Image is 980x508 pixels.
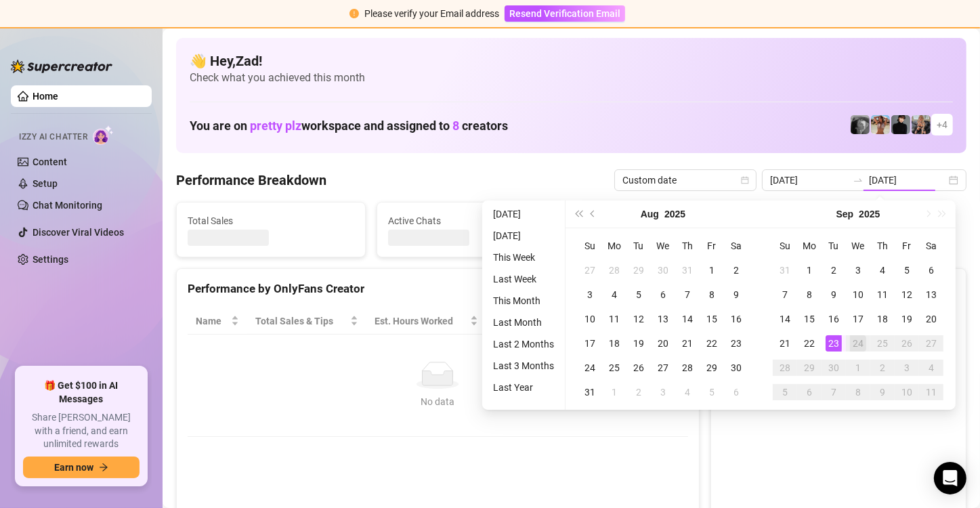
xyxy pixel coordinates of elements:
span: Earn now [54,462,93,473]
th: Name [188,308,247,335]
span: pretty plz [250,119,301,133]
span: swap-right [853,175,864,186]
span: Chat Conversion [584,314,668,329]
span: arrow-right [99,463,108,472]
span: Resend Verification Email [509,8,620,19]
span: 🎁 Get $100 in AI Messages [23,379,140,406]
div: No data [201,394,675,409]
span: Custom date [622,170,748,190]
img: Amber [871,115,890,134]
h4: 👋 Hey, Zad ! [190,51,953,70]
span: Izzy AI Chatter [19,131,87,144]
button: Resend Verification Email [505,5,625,22]
a: Setup [33,178,58,189]
div: Sales by OnlyFans Creator [722,280,955,298]
button: Earn nowarrow-right [23,457,140,478]
div: Performance by OnlyFans Creator [188,280,688,298]
input: Start date [770,173,847,188]
h1: You are on workspace and assigned to creators [190,119,508,133]
div: Est. Hours Worked [375,314,467,329]
span: Name [196,314,228,329]
th: Sales / Hour [486,308,577,335]
div: Please verify your Email address [364,6,499,21]
span: exclamation-circle [349,9,359,18]
img: Violet [912,115,931,134]
a: Content [33,156,67,167]
input: End date [869,173,946,188]
a: Discover Viral Videos [33,227,124,238]
h4: Performance Breakdown [176,171,326,190]
th: Chat Conversion [576,308,687,335]
span: Active Chats [388,213,555,228]
span: calendar [741,176,749,184]
img: Amber [851,115,870,134]
span: Total Sales & Tips [255,314,347,329]
div: Open Intercom Messenger [934,462,966,494]
span: 8 [452,119,459,133]
img: logo-BBDzfeDw.svg [11,60,112,73]
span: Total Sales [188,213,354,228]
span: Sales / Hour [494,314,558,329]
img: AI Chatter [93,125,114,145]
a: Home [33,91,58,102]
span: Check what you achieved this month [190,70,953,85]
span: to [853,175,864,186]
span: Share [PERSON_NAME] with a friend, and earn unlimited rewards [23,411,140,451]
a: Settings [33,254,68,265]
th: Total Sales & Tips [247,308,366,335]
img: Camille [891,115,910,134]
span: Messages Sent [589,213,755,228]
a: Chat Monitoring [33,200,102,211]
span: + 4 [937,117,947,132]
